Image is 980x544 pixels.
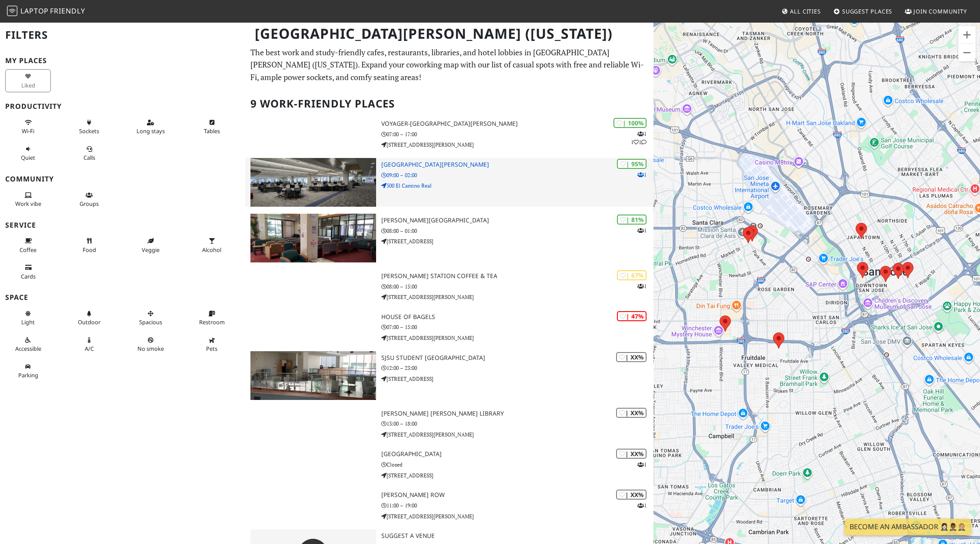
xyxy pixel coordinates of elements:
[381,323,653,331] p: 07:00 – 15:00
[381,141,653,149] p: [STREET_ADDRESS][PERSON_NAME]
[637,171,647,179] p: 1
[381,501,653,510] p: 11:00 – 19:00
[67,333,112,356] button: A/C
[245,158,653,207] a: Santa Clara University Library | 95% 1 [GEOGRAPHIC_DATA][PERSON_NAME] 09:00 – 02:00 500 El Camino...
[67,306,112,329] button: Outdoor
[381,491,653,499] h3: [PERSON_NAME] Row
[616,352,647,362] div: | XX%
[381,430,653,439] p: [STREET_ADDRESS][PERSON_NAME]
[7,4,85,19] a: LaptopFriendly LaptopFriendly
[20,6,49,16] span: Laptop
[21,318,35,326] span: Natural light
[616,408,647,418] div: | XX%
[85,345,94,353] span: Air conditioned
[381,293,653,301] p: [STREET_ADDRESS][PERSON_NAME]
[7,6,17,16] img: LaptopFriendly
[189,234,235,257] button: Alcohol
[381,460,653,469] p: Closed
[613,118,647,128] div: | 100%
[245,214,653,262] a: Benson Memorial Center | 81% 1 [PERSON_NAME][GEOGRAPHIC_DATA] 08:00 – 01:00 [STREET_ADDRESS]
[913,7,967,15] span: Join Community
[637,226,647,235] p: 1
[842,7,893,15] span: Suggest Places
[199,318,225,326] span: Restroom
[617,311,647,321] div: | 47%
[381,420,653,428] p: 13:00 – 18:00
[21,272,36,280] span: Credit cards
[245,351,653,400] a: SJSU Student Union Bowling Center | XX% SJSU Student [GEOGRAPHIC_DATA] 12:00 – 23:00 [STREET_ADDR...
[381,532,653,540] h3: Suggest a Venue
[67,142,112,165] button: Calls
[245,407,653,441] a: | XX% [PERSON_NAME] [PERSON_NAME] Library 13:00 – 18:00 [STREET_ADDRESS][PERSON_NAME]
[128,333,173,356] button: No smoke
[83,246,96,254] span: Food
[83,154,95,161] span: Video/audio calls
[958,26,976,44] button: Zoom in
[381,282,653,291] p: 08:00 – 15:00
[15,345,41,353] span: Accessible
[248,22,652,46] h1: [GEOGRAPHIC_DATA][PERSON_NAME] ([US_STATE])
[381,272,653,280] h3: [PERSON_NAME] Station Coffee & Tea
[5,57,240,65] h3: My Places
[830,3,896,19] a: Suggest Places
[778,3,824,19] a: All Cities
[139,318,162,326] span: Spacious
[250,158,376,207] img: Santa Clara University Library
[958,44,976,61] button: Zoom out
[5,293,240,302] h3: Space
[381,161,653,168] h3: [GEOGRAPHIC_DATA][PERSON_NAME]
[637,501,647,510] p: 1
[901,3,970,19] a: Join Community
[381,181,653,190] p: 500 El Camino Real
[5,102,240,111] h3: Productivity
[245,489,653,523] a: | XX% 1 [PERSON_NAME] Row 11:00 – 19:00 [STREET_ADDRESS][PERSON_NAME]
[245,448,653,482] a: | XX% 1 [GEOGRAPHIC_DATA] Closed [STREET_ADDRESS]
[5,115,51,138] button: Wi-Fi
[5,22,240,48] h2: Filters
[250,91,648,117] h2: 9 Work-Friendly Places
[617,159,647,169] div: | 95%
[250,214,376,262] img: Benson Memorial Center
[381,313,653,321] h3: House of Bagels
[381,171,653,179] p: 09:00 – 02:00
[128,115,173,138] button: Long stays
[5,333,51,356] button: Accessible
[381,375,653,383] p: [STREET_ADDRESS]
[616,449,647,459] div: | XX%
[137,127,165,135] span: Long stays
[5,188,51,211] button: Work vibe
[67,115,112,138] button: Sockets
[202,246,221,254] span: Alcohol
[381,354,653,362] h3: SJSU Student [GEOGRAPHIC_DATA]
[381,450,653,458] h3: [GEOGRAPHIC_DATA]
[20,246,37,254] span: Coffee
[189,306,235,329] button: Restroom
[5,306,51,329] button: Light
[142,246,160,254] span: Veggie
[5,142,51,165] button: Quiet
[637,460,647,469] p: 1
[78,318,100,326] span: Outdoor area
[381,512,653,520] p: [STREET_ADDRESS][PERSON_NAME]
[189,115,235,138] button: Tables
[381,237,653,245] p: [STREET_ADDRESS]
[245,310,653,344] a: | 47% House of Bagels 07:00 – 15:00 [STREET_ADDRESS][PERSON_NAME]
[137,345,164,353] span: Smoke free
[204,127,220,135] span: Work-friendly tables
[381,120,653,128] h3: Voyager-[GEOGRAPHIC_DATA][PERSON_NAME]
[617,270,647,280] div: | 67%
[250,46,648,84] p: The best work and study-friendly cafes, restaurants, libraries, and hotel lobbies in [GEOGRAPHIC_...
[245,117,653,151] a: | 100% 111 Voyager-[GEOGRAPHIC_DATA][PERSON_NAME] 07:00 – 17:00 [STREET_ADDRESS][PERSON_NAME]
[67,234,112,257] button: Food
[245,269,653,303] a: | 67% 1 [PERSON_NAME] Station Coffee & Tea 08:00 – 15:00 [STREET_ADDRESS][PERSON_NAME]
[5,359,51,383] button: Parking
[631,130,647,146] p: 1 1 1
[128,306,173,329] button: Spacious
[844,519,971,535] a: Become an Ambassador 🤵🏻‍♀️🤵🏾‍♂️🤵🏼‍♀️
[5,260,51,283] button: Cards
[15,200,41,208] span: People working
[5,234,51,257] button: Coffee
[80,200,99,208] span: Group tables
[616,490,647,500] div: | XX%
[67,188,112,211] button: Groups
